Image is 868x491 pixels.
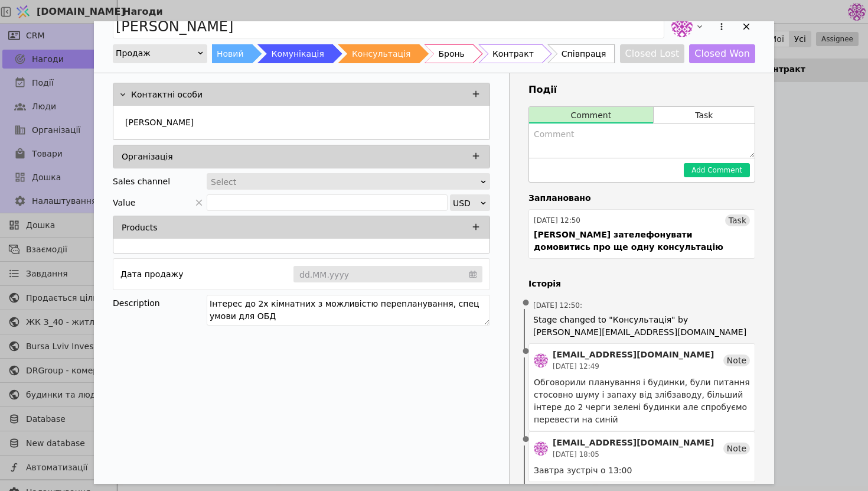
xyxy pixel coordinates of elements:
div: Завтра зустріч о 13:00 [534,464,750,477]
div: Sales channel [113,173,170,190]
div: Дата продажу [120,266,183,282]
p: Організація [122,151,173,163]
img: de [671,16,693,37]
p: Контактні особи [131,89,203,101]
button: Comment [529,107,653,123]
h4: Заплановано [528,192,755,204]
img: de [534,353,548,368]
h4: Історія [528,278,755,290]
span: Stage changed to "Консультація" by [PERSON_NAME][EMAIL_ADDRESS][DOMAIN_NAME] [533,314,750,339]
span: • [520,288,532,318]
div: [DATE] 18:05 [553,449,714,460]
span: • [520,337,532,367]
button: Closed Won [689,44,755,63]
div: Контракт [492,44,534,63]
div: Консультація [352,44,410,63]
div: [EMAIL_ADDRESS][DOMAIN_NAME] [553,437,714,449]
div: Продаж [116,45,197,61]
button: Task [654,107,755,123]
p: Products [122,222,157,234]
div: Комунікація [272,44,324,63]
div: [EMAIL_ADDRESS][DOMAIN_NAME] [553,349,714,361]
svg: calendar [469,268,477,280]
h3: Події [528,83,755,97]
span: [DATE] 12:50 : [533,300,582,311]
div: Новий [217,44,244,63]
p: [PERSON_NAME] [125,116,194,129]
span: Value [113,194,135,211]
div: Note [723,355,750,366]
div: Add Opportunity [94,21,774,484]
div: Description [113,295,207,311]
div: USD [453,195,479,212]
div: Task [725,214,750,226]
div: [PERSON_NAME] зателефонувати домовитись про ще одну консультацію [534,229,750,253]
div: [DATE] 12:49 [553,361,714,372]
div: Select [211,174,478,190]
button: Closed Lost [620,44,685,63]
img: de [534,441,548,456]
span: • [520,425,532,455]
button: Add Comment [684,163,750,177]
div: [DATE] 12:50 [534,215,580,226]
div: Бронь [438,44,464,63]
textarea: Інтерес до 2х кімнатних з можливістю перепланування, спец умови для ОБД [207,295,490,326]
div: Note [723,443,750,454]
div: Співпраця [562,44,606,63]
div: Обговорили планування і будинки, були питання стосовно шуму і запаху від злібзаводу, більший інте... [534,376,750,426]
